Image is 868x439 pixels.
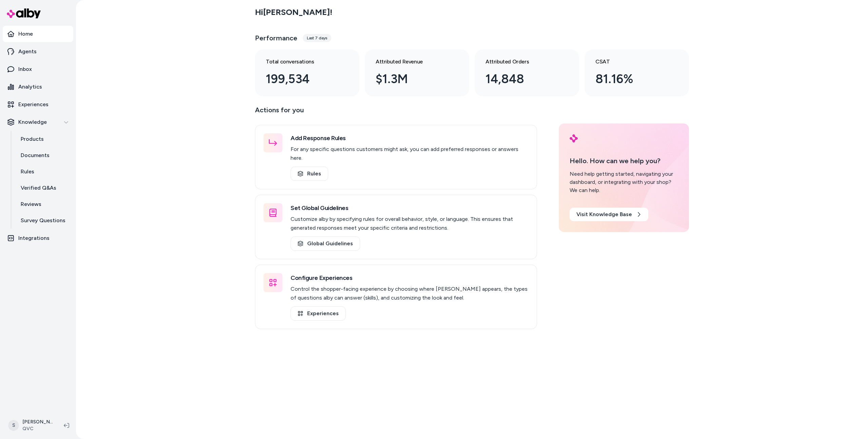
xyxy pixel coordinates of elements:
[486,70,557,88] div: 14,848
[18,65,32,73] p: Inbox
[14,212,73,229] a: Survey Questions
[18,234,50,242] p: Integrations
[291,306,346,321] a: Experiences
[8,420,19,431] span: S
[291,167,328,181] a: Rules
[291,215,529,232] p: Customize alby by specifying rules for overall behavior, style, or language. This ensures that ge...
[255,7,332,17] h2: Hi [PERSON_NAME] !
[3,26,73,42] a: Home
[21,216,65,225] p: Survey Questions
[4,415,58,436] button: S[PERSON_NAME]QVC
[291,273,529,283] h3: Configure Experiences
[14,180,73,196] a: Verified Q&As
[21,151,50,159] p: Documents
[266,58,338,66] h3: Total conversations
[365,50,469,96] a: Attributed Revenue $1.3M
[255,104,537,121] p: Actions for you
[570,208,648,221] a: Visit Knowledge Base
[255,33,297,43] h3: Performance
[18,47,37,56] p: Agents
[18,100,48,109] p: Experiences
[291,133,529,143] h3: Add Response Rules
[291,145,529,163] p: For any specific questions customers might ask, you can add preferred responses or answers here.
[21,168,34,176] p: Rules
[585,50,689,96] a: CSAT 81.16%
[475,50,579,96] a: Attributed Orders 14,848
[22,419,53,425] p: [PERSON_NAME]
[376,70,448,88] div: $1.3M
[266,70,338,88] div: 199,534
[595,58,667,66] h3: CSAT
[7,8,41,18] img: alby Logo
[303,34,331,42] div: Last 7 days
[3,43,73,60] a: Agents
[376,58,448,66] h3: Attributed Revenue
[595,70,667,88] div: 81.16%
[570,170,678,194] div: Need help getting started, navigating your dashboard, or integrating with your shop? We can help.
[21,200,41,208] p: Reviews
[21,184,56,192] p: Verified Q&As
[291,285,529,302] p: Control the shopper-facing experience by choosing where [PERSON_NAME] appears, the types of quest...
[22,425,53,432] span: QVC
[18,30,33,38] p: Home
[3,230,73,246] a: Integrations
[3,96,73,113] a: Experiences
[3,61,73,77] a: Inbox
[255,50,359,96] a: Total conversations 199,534
[291,203,529,213] h3: Set Global Guidelines
[3,114,73,130] button: Knowledge
[570,156,678,166] p: Hello. How can we help you?
[14,164,73,180] a: Rules
[291,236,360,251] a: Global Guidelines
[21,135,44,143] p: Products
[14,147,73,164] a: Documents
[570,134,578,142] img: alby Logo
[14,196,73,212] a: Reviews
[18,83,42,91] p: Analytics
[486,58,557,66] h3: Attributed Orders
[3,79,73,95] a: Analytics
[18,118,47,126] p: Knowledge
[14,131,73,147] a: Products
